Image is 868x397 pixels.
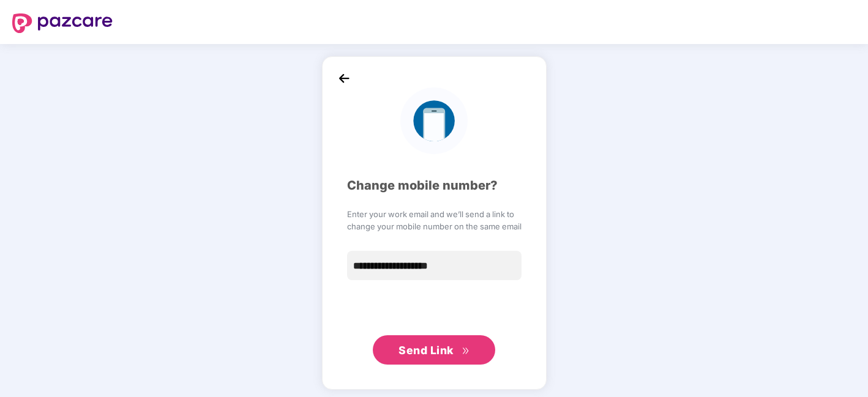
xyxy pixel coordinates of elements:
span: change your mobile number on the same email [347,220,522,232]
img: logo [400,87,467,154]
div: Change mobile number? [347,176,522,195]
span: Send Link [398,344,454,357]
span: double-right [462,347,470,355]
img: logo [12,13,113,33]
img: back_icon [335,69,353,87]
span: Enter your work email and we’ll send a link to [347,208,522,220]
button: Send Linkdouble-right [373,335,495,365]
